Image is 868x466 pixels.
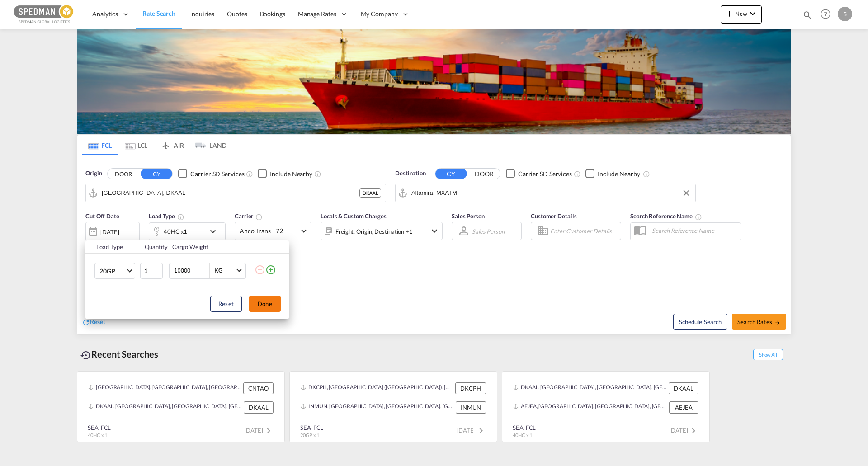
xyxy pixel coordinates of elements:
[139,240,167,254] th: Quantity
[255,264,265,275] md-icon: icon-minus-circle-outline
[99,267,126,276] span: 20GP
[172,243,249,251] div: Cargo Weight
[173,263,209,278] input: Enter Weight
[249,296,281,312] button: Done
[210,296,242,312] button: Reset
[94,263,135,279] md-select: Choose: 20GP
[214,267,222,274] div: KG
[85,240,139,254] th: Load Type
[140,263,163,279] input: Qty
[265,264,276,275] md-icon: icon-plus-circle-outline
